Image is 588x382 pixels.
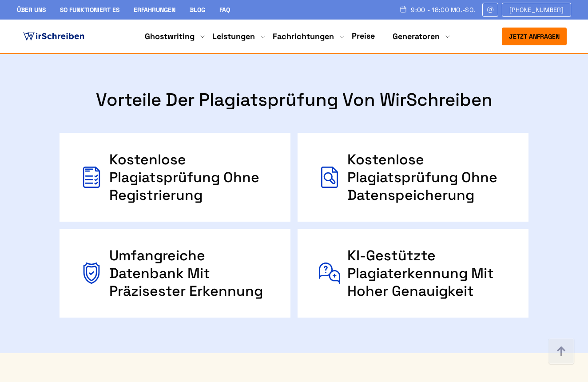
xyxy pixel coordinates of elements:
img: KI-gestützte Plagiaterkennung mit hoher Genauigkeit [319,247,340,300]
span: 9:00 - 18:00 Mo.-So. [411,6,475,13]
img: Kostenlose Plagiatsprüfung ohne Datenspeicherung [319,151,340,204]
span: [PHONE_NUMBER] [509,6,564,13]
img: Kostenlose Plagiatsprüfung ohne Registrierung [81,151,102,204]
a: Preise [352,31,375,41]
a: Fachrichtungen [273,31,334,42]
div: Kostenlose Plagiatsprüfung ohne Registrierung [109,151,269,204]
div: KI-gestützte Plagiaterkennung mit hoher Genauigkeit [347,247,507,300]
a: FAQ [219,6,230,14]
img: button top [548,338,575,365]
a: Generatoren [393,31,440,42]
a: Ghostwriting [145,31,195,42]
div: Kostenlose Plagiatsprüfung ohne Datenspeicherung [347,151,507,204]
img: Email [486,6,494,13]
a: [PHONE_NUMBER] [502,3,571,17]
a: So funktioniert es [60,6,119,14]
button: Jetzt anfragen [502,28,567,45]
img: Umfangreiche Datenbank mit präzisester Erkennung [81,247,102,300]
img: logo ghostwriter-österreich [21,30,86,43]
img: Schedule [399,6,407,13]
a: Über uns [17,6,46,14]
a: Leistungen [212,31,255,42]
a: Erfahrungen [134,6,175,14]
h2: Vorteile der Plagiatsprüfung von WirSchreiben [17,89,571,111]
a: Blog [190,6,205,14]
div: Umfangreiche Datenbank mit präzisester Erkennung [109,247,269,300]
